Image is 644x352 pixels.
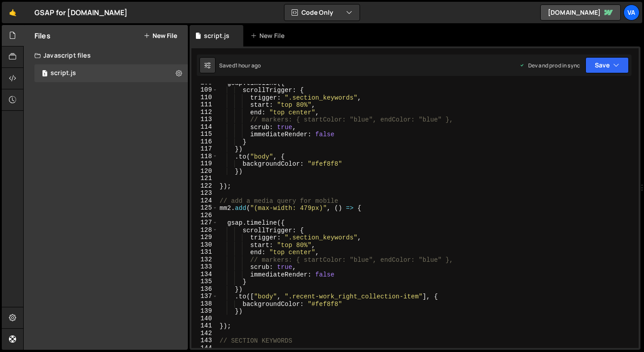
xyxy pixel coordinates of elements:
div: 130 [191,241,218,249]
div: 125 [191,204,218,212]
div: script.js [204,31,229,40]
a: Va [623,4,640,21]
div: Javascript files [24,46,188,64]
div: 128 [191,226,218,234]
h2: Files [34,31,51,41]
div: GSAP for [DOMAIN_NAME] [34,7,128,18]
div: 139 [191,307,218,315]
div: 124 [191,197,218,205]
div: 144 [191,344,218,352]
button: Save [585,57,629,73]
div: 119 [191,160,218,168]
div: 121 [191,175,218,182]
div: Dev and prod in sync [519,62,580,69]
div: 141 [191,322,218,330]
a: 🤙 [2,2,24,23]
div: script.js [34,64,188,82]
div: 127 [191,219,218,226]
div: 136 [191,285,218,293]
a: [DOMAIN_NAME] [540,4,621,21]
div: 120 [191,168,218,175]
div: script.js [51,69,76,77]
div: 126 [191,212,218,219]
div: 135 [191,278,218,285]
div: 113 [191,116,218,123]
div: 123 [191,189,218,197]
div: 143 [191,337,218,344]
button: New File [144,32,177,39]
div: Saved [219,62,261,69]
div: 118 [191,153,218,160]
span: 1 [42,71,47,78]
div: 129 [191,234,218,241]
div: New File [250,31,288,40]
div: 134 [191,271,218,278]
div: 117 [191,145,218,153]
div: 114 [191,123,218,131]
button: Code Only [284,4,360,21]
div: 109 [191,86,218,94]
div: 138 [191,300,218,308]
div: 142 [191,330,218,337]
div: 111 [191,101,218,109]
div: 1 hour ago [235,62,261,69]
div: 140 [191,315,218,323]
div: 131 [191,248,218,256]
div: 116 [191,138,218,146]
div: 132 [191,256,218,264]
div: 112 [191,109,218,116]
div: 137 [191,293,218,300]
div: 110 [191,94,218,101]
div: 115 [191,130,218,138]
div: 122 [191,182,218,190]
div: 133 [191,263,218,271]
